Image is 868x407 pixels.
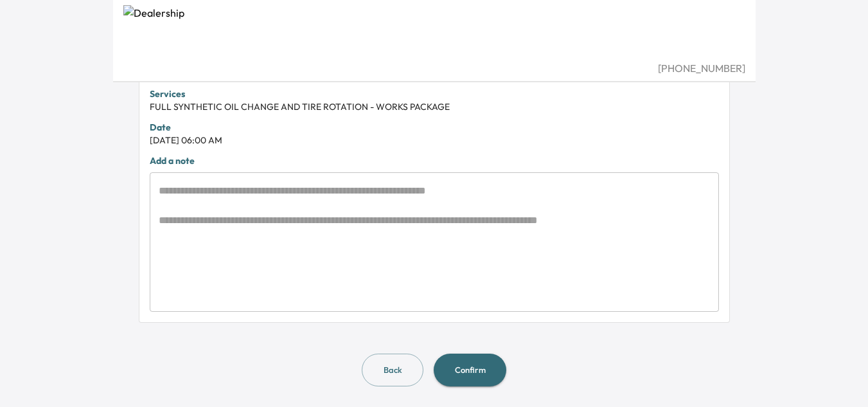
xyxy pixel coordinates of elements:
div: [PHONE_NUMBER] [123,60,745,76]
strong: Date [150,122,171,133]
strong: Add a note [150,155,195,167]
strong: Services [150,88,185,100]
img: Dealership [123,5,745,60]
button: Confirm [434,354,506,386]
div: FULL SYNTHETIC OIL CHANGE AND TIRE ROTATION - WORKS PACKAGE [150,100,719,113]
button: Back [362,354,423,386]
div: [DATE] 06:00 AM [150,134,719,147]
